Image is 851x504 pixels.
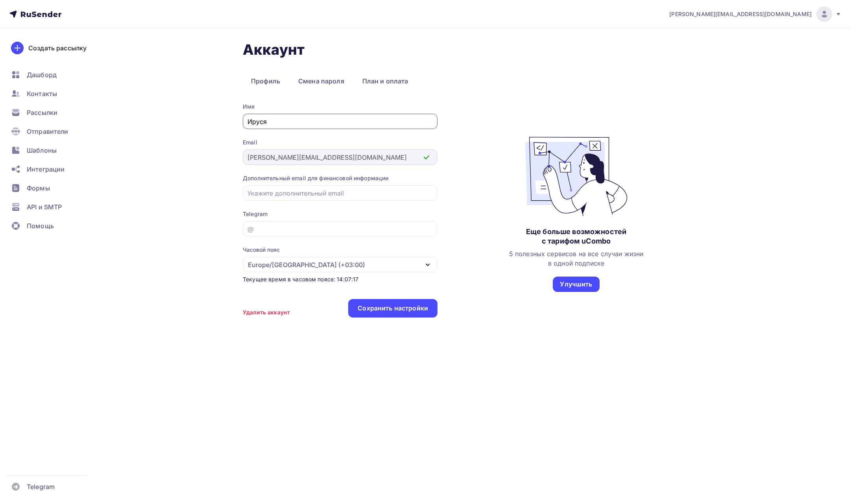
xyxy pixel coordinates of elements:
span: API и SMTP [27,202,62,212]
a: Отправители [6,124,100,139]
div: Часовой пояс [243,246,280,254]
a: Дашборд [6,67,100,83]
a: Рассылки [6,105,100,120]
button: Часовой пояс Europe/[GEOGRAPHIC_DATA] (+03:00) [243,246,437,272]
input: Введите имя [247,117,433,126]
div: Дополнительный email для финансовой информации [243,174,437,182]
a: Профиль [243,72,288,90]
span: [PERSON_NAME][EMAIL_ADDRESS][DOMAIN_NAME] [669,10,812,18]
span: Контакты [27,89,57,98]
span: Шаблоны [27,146,57,155]
a: [PERSON_NAME][EMAIL_ADDRESS][DOMAIN_NAME] [669,6,842,22]
span: Интеграции [27,164,65,174]
div: Удалить аккаунт [243,308,290,316]
div: @ [247,224,254,234]
span: Telegram [27,482,55,491]
a: Контакты [6,86,100,102]
span: Помощь [27,221,54,231]
a: План и оплата [354,72,417,90]
div: 5 полезных сервисов на все случаи жизни в одной подписке [509,249,643,268]
span: Дашборд [27,70,57,79]
div: Email [243,138,437,146]
input: Укажите дополнительный email [247,188,433,198]
a: Шаблоны [6,142,100,158]
div: Europe/[GEOGRAPHIC_DATA] (+03:00) [248,260,365,270]
div: Текущее время в часовом поясе: 14:07:17 [243,275,437,283]
span: Отправители [27,127,68,136]
a: Смена пароля [290,72,353,90]
a: Формы [6,180,100,196]
h1: Аккаунт [243,41,715,58]
div: Сохранить настройки [358,304,428,313]
span: Формы [27,183,50,193]
div: Telegram [243,210,437,218]
div: Улучшить [560,280,592,289]
div: Создать рассылку [28,43,87,53]
div: Еще больше возможностей с тарифом uCombo [526,227,626,246]
div: Имя [243,103,437,111]
span: Рассылки [27,108,57,117]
